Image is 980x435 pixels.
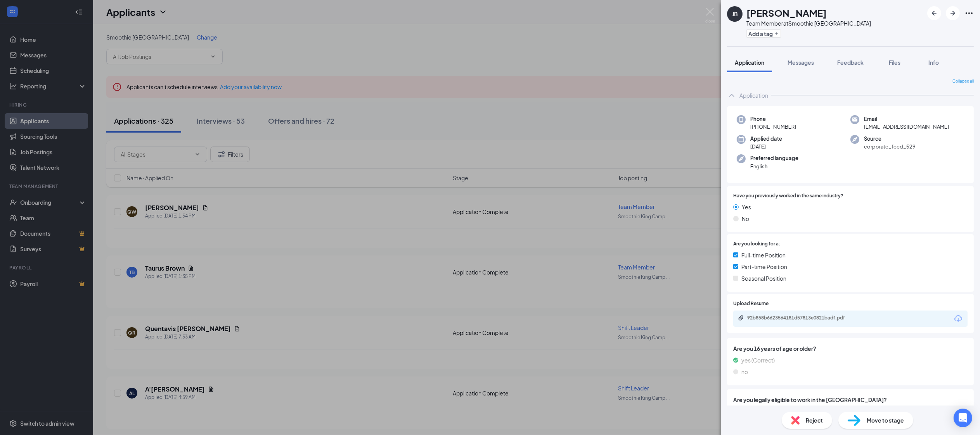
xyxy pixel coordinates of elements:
[741,251,786,259] span: Full-time Position
[733,192,843,200] span: Have you previously worked in the same industry?
[952,78,974,85] span: Collapse all
[733,344,968,353] span: Are you 16 years of age or older?
[788,59,814,66] span: Messages
[750,115,796,123] span: Phone
[741,368,748,376] span: no
[733,300,769,307] span: Upload Resume
[742,214,749,223] span: No
[750,154,798,162] span: Preferred language
[738,315,864,322] a: Paperclip92b858b6623564181d57813e0821badf.pdf
[741,356,775,364] span: yes (Correct)
[741,274,786,283] span: Seasonal Position
[739,91,768,99] div: Application
[746,29,781,38] button: PlusAdd a tag
[735,59,764,66] span: Application
[928,59,939,66] span: Info
[774,31,779,36] svg: Plus
[964,9,974,18] svg: Ellipses
[954,409,972,427] div: Open Intercom Messenger
[746,19,871,27] div: Team Member at Smoothie [GEOGRAPHIC_DATA]
[864,115,949,123] span: Email
[733,240,780,248] span: Are you looking for a:
[733,395,968,404] span: Are you legally eligible to work in the [GEOGRAPHIC_DATA]?
[864,135,916,143] span: Source
[806,416,823,425] span: Reject
[750,135,782,143] span: Applied date
[954,314,963,323] svg: Download
[837,59,864,66] span: Feedback
[742,203,751,211] span: Yes
[864,143,916,150] span: corporate_feed_529
[727,91,736,100] svg: ChevronUp
[741,262,787,271] span: Part-time Position
[750,162,798,170] span: English
[732,10,738,18] div: JB
[750,123,796,131] span: [PHONE_NUMBER]
[927,6,941,20] button: ArrowLeftNew
[889,59,900,66] span: Files
[946,6,960,20] button: ArrowRight
[750,143,782,150] span: [DATE]
[930,9,939,18] svg: ArrowLeftNew
[738,315,744,321] svg: Paperclip
[948,9,957,18] svg: ArrowRight
[867,416,904,425] span: Move to stage
[746,6,827,19] h1: [PERSON_NAME]
[864,123,949,131] span: [EMAIL_ADDRESS][DOMAIN_NAME]
[747,315,856,321] div: 92b858b6623564181d57813e0821badf.pdf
